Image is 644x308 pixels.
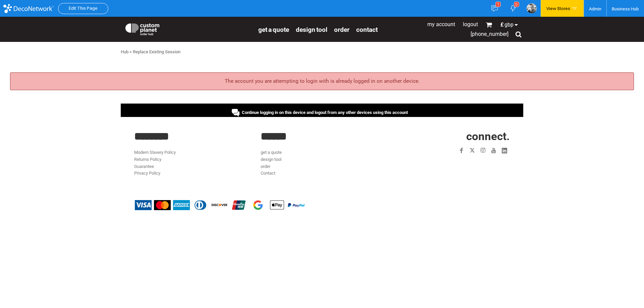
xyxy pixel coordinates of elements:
[269,200,285,210] img: Apple Pay
[296,25,327,33] a: design tool
[258,25,289,33] a: get a quote
[427,21,455,27] a: My Account
[135,200,152,210] img: Visa
[261,150,282,155] a: get a quote
[463,21,478,27] a: Logout
[261,157,281,162] a: design tool
[417,160,510,168] iframe: Customer reviews powered by Trustpilot
[134,150,176,155] a: Modern Slavery Policy
[356,26,378,34] span: Contact
[121,49,128,54] a: Hub
[334,26,350,34] span: order
[242,110,408,115] span: Continue logging in on this device and logout from any other devices using this account
[173,200,190,210] img: American Express
[258,26,289,34] span: get a quote
[250,200,266,210] img: Google Pay
[356,25,378,33] a: Contact
[504,22,514,27] span: GBP
[133,49,180,56] div: Replace Existing Session
[192,200,209,210] img: Diners Club
[121,18,255,39] a: Custom Planet
[134,157,161,162] a: Returns Policy
[514,2,519,7] div: 0
[10,72,634,90] div: The account you are attempting to login with is already logged in on another device.
[296,26,327,34] span: design tool
[387,131,510,142] h2: CONNECT.
[261,164,270,169] a: order
[134,171,160,176] a: Privacy Policy
[261,171,275,176] a: Contact
[134,164,154,169] a: Guarantee
[471,31,508,37] span: [PHONE_NUMBER]
[154,200,171,210] img: Mastercard
[500,22,504,27] span: £
[69,6,98,11] a: Edit This Page
[124,22,161,35] img: Custom Planet
[495,2,501,7] div: 1
[334,25,350,33] a: order
[129,49,132,56] div: >
[230,200,247,210] img: China UnionPay
[211,200,228,210] img: Discover
[288,203,305,207] img: PayPal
